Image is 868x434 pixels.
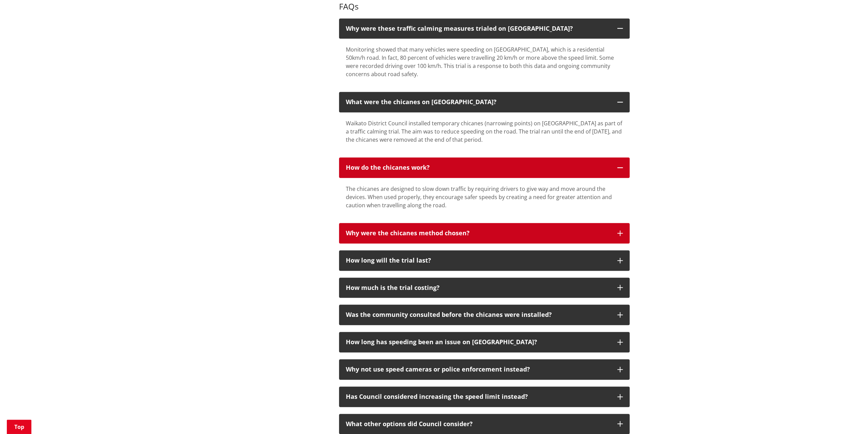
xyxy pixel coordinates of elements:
[346,339,610,346] div: How long has speeding been an issue on [GEOGRAPHIC_DATA]?
[837,405,861,430] iframe: Messenger Launcher
[346,393,610,400] div: Has Council considered increasing the speed limit instead?
[346,366,610,373] div: Why not use speed cameras or police enforcement instead?
[346,119,623,144] div: Waikato District Council installed temporary chicanes (narrowing points) on [GEOGRAPHIC_DATA] as ...
[339,278,630,298] button: How much is the trial costing?
[346,45,623,78] div: Monitoring showed that many vehicles were speeding on [GEOGRAPHIC_DATA], which is a residential 5...
[339,223,630,243] button: Why were the chicanes method chosen?
[346,311,610,318] div: Was the community consulted before the chicanes were installed?
[339,250,630,271] button: How long will the trial last?
[346,164,610,171] p: How do the chicanes work?
[339,387,630,407] button: Has Council considered increasing the speed limit instead?
[346,230,610,237] div: Why were the chicanes method chosen?
[339,18,630,39] button: Why were these traffic calming measures trialed on [GEOGRAPHIC_DATA]?
[339,359,630,380] button: Why not use speed cameras or police enforcement instead?
[7,420,31,434] a: Top
[339,2,630,12] h3: FAQs
[346,185,623,209] div: The chicanes are designed to slow down traffic by requiring drivers to give way and move around t...
[346,421,610,428] div: What other options did Council consider?
[346,257,610,264] div: How long will the trial last?
[346,284,610,291] h3: How much is the trial costing?
[339,92,630,112] button: What were the chicanes on [GEOGRAPHIC_DATA]?
[346,99,610,106] p: What were the chicanes on [GEOGRAPHIC_DATA]?
[339,305,630,325] button: Was the community consulted before the chicanes were installed?
[339,157,630,178] button: How do the chicanes work?
[346,25,610,32] p: Why were these traffic calming measures trialed on [GEOGRAPHIC_DATA]?
[339,332,630,352] button: How long has speeding been an issue on [GEOGRAPHIC_DATA]?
